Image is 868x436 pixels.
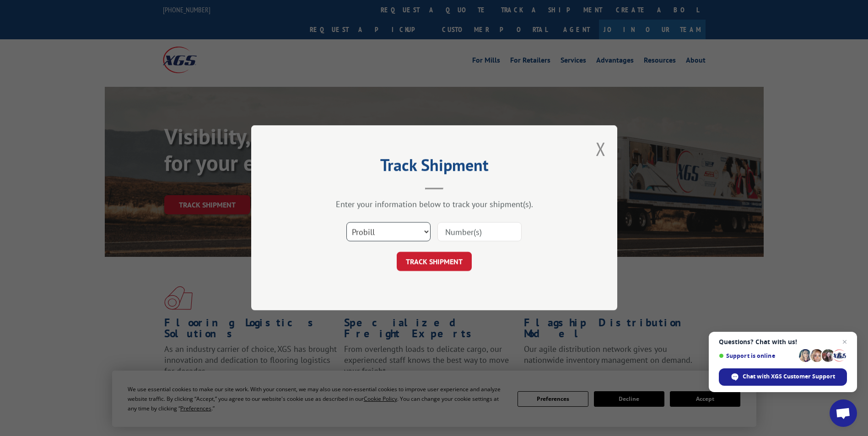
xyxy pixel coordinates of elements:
[830,399,857,427] div: Open chat
[743,372,835,381] span: Chat with XGS Customer Support
[719,338,847,346] span: Questions? Chat with us!
[397,252,472,271] button: TRACK SHIPMENT
[437,223,522,242] input: Number(s)
[839,336,850,347] span: Close chat
[596,137,606,161] button: Close modal
[719,368,847,386] div: Chat with XGS Customer Support
[297,199,571,210] div: Enter your information below to track your shipment(s).
[297,159,571,176] h2: Track Shipment
[719,352,796,359] span: Support is online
